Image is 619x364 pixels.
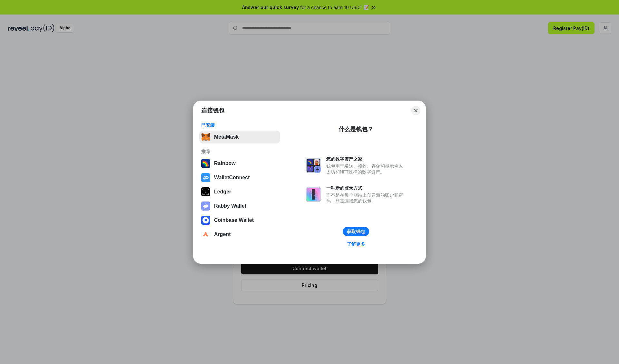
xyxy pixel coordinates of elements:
[201,107,224,114] h1: 连接钱包
[214,134,239,140] div: MetaMask
[343,227,369,236] button: 获取钱包
[214,175,250,181] div: WalletConnect
[306,158,321,173] img: svg+xml,%3Csvg%20xmlns%3D%22http%3A%2F%2Fwww.w3.org%2F2000%2Fsvg%22%20fill%3D%22none%22%20viewBox...
[347,229,365,234] div: 获取钱包
[199,185,280,198] button: Ledger
[326,192,406,204] div: 而不是在每个网站上创建新的账户和密码，只需连接您的钱包。
[201,216,210,225] img: svg+xml,%3Csvg%20width%3D%2228%22%20height%3D%2228%22%20viewBox%3D%220%200%2028%2028%22%20fill%3D...
[199,131,280,143] button: MetaMask
[199,171,280,184] button: WalletConnect
[201,149,278,154] div: 推荐
[201,173,210,182] img: svg+xml,%3Csvg%20width%3D%2228%22%20height%3D%2228%22%20viewBox%3D%220%200%2028%2028%22%20fill%3D...
[201,202,210,211] img: svg+xml,%3Csvg%20xmlns%3D%22http%3A%2F%2Fwww.w3.org%2F2000%2Fsvg%22%20fill%3D%22none%22%20viewBox...
[214,161,236,166] div: Rainbow
[306,187,321,202] img: svg+xml,%3Csvg%20xmlns%3D%22http%3A%2F%2Fwww.w3.org%2F2000%2Fsvg%22%20fill%3D%22none%22%20viewBox...
[201,159,210,168] img: svg+xml,%3Csvg%20width%3D%22120%22%20height%3D%22120%22%20viewBox%3D%220%200%20120%20120%22%20fil...
[199,157,280,170] button: Rainbow
[343,240,369,248] a: 了解更多
[199,228,280,241] button: Argent
[201,187,210,196] img: svg+xml,%3Csvg%20xmlns%3D%22http%3A%2F%2Fwww.w3.org%2F2000%2Fsvg%22%20width%3D%2228%22%20height%3...
[199,214,280,227] button: Coinbase Wallet
[347,241,365,247] div: 了解更多
[201,133,210,142] img: svg+xml,%3Csvg%20fill%3D%22none%22%20height%3D%2233%22%20viewBox%3D%220%200%2035%2033%22%20width%...
[326,185,406,191] div: 一种新的登录方式
[339,125,373,133] div: 什么是钱包？
[201,230,210,239] img: svg+xml,%3Csvg%20width%3D%2228%22%20height%3D%2228%22%20viewBox%3D%220%200%2028%2028%22%20fill%3D...
[411,106,420,115] button: Close
[326,156,406,162] div: 您的数字资产之家
[214,189,231,195] div: Ledger
[326,163,406,175] div: 钱包用于发送、接收、存储和显示像以太坊和NFT这样的数字资产。
[214,203,246,209] div: Rabby Wallet
[214,231,231,237] div: Argent
[199,200,280,212] button: Rabby Wallet
[214,217,254,223] div: Coinbase Wallet
[201,122,278,128] div: 已安装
